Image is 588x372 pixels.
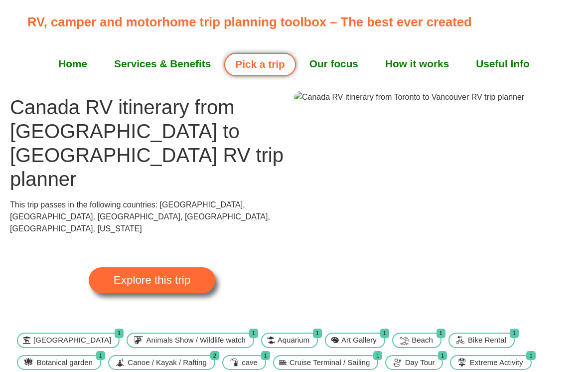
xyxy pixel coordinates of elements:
[380,329,389,338] span: 1
[249,329,258,338] span: 1
[438,351,447,361] span: 1
[409,335,436,346] span: Beach
[465,335,509,346] span: Bike Rental
[275,335,312,346] span: Aquarium
[115,329,124,338] span: 1
[144,335,248,346] span: Animals Show / Wildlife watch
[31,335,114,346] span: [GEOGRAPHIC_DATA]
[89,267,215,293] a: Explore this trip
[339,335,379,346] span: Art Gallery
[34,357,95,369] span: Botanical garden
[373,351,382,361] span: 1
[27,12,566,31] p: RV, camper and motorhome trip planning toolbox – The best ever created
[261,351,270,361] span: 1
[467,357,526,369] span: Extreme Activity
[294,91,524,103] img: Canada RV itinerary from Toronto to Vancouver RV trip planner
[224,53,295,76] a: Pick a trip
[45,51,101,76] a: Home
[125,357,209,369] span: Canoe / Kayak / Rafting
[403,357,438,369] span: Day Tour
[372,51,462,76] a: How it works
[239,357,260,369] span: cave
[526,351,535,361] span: 1
[210,351,219,361] span: 2
[287,357,372,369] span: Cruise Terminal / Sailing
[296,51,372,76] a: Our focus
[510,329,519,338] span: 1
[462,51,543,76] a: Useful Info
[27,51,561,76] nav: Menu
[10,95,294,191] h1: Canada RV itinerary from [GEOGRAPHIC_DATA] to [GEOGRAPHIC_DATA] RV trip planner
[114,275,190,286] span: Explore this trip
[313,329,322,338] span: 1
[10,200,270,233] span: This trip passes in the following countries: [GEOGRAPHIC_DATA], [GEOGRAPHIC_DATA], [GEOGRAPHIC_DA...
[101,51,224,76] a: Services & Benefits
[96,351,105,361] span: 1
[437,329,445,338] span: 1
